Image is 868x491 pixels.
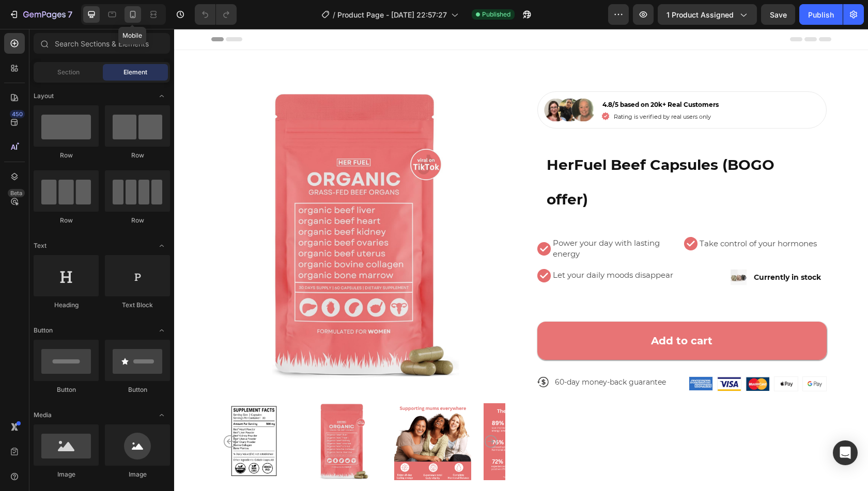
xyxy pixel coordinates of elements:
[373,127,600,179] span: HerFuel Beef Capsules (BOGO offer)
[770,10,787,19] span: Save
[34,470,99,479] div: Image
[34,91,54,101] span: Layout
[105,151,170,160] div: Row
[808,9,834,20] div: Publish
[428,72,545,80] span: 4.8/5 based on 20k+ Real Customers
[525,210,643,219] span: Take control of your hormones
[123,68,147,77] span: Element
[34,216,99,225] div: Row
[379,241,499,251] span: Let your daily moods disappear
[174,29,868,491] iframe: Design area
[477,305,538,319] div: Add to cart
[4,4,77,25] button: 7
[34,241,47,250] span: Text
[10,110,25,118] div: 450
[580,244,647,253] span: Currently in stock
[370,70,421,92] img: gempages_521087081116599173-5da6b9cc-3cd6-46a8-8918-6ce30f236995.png
[105,300,170,310] div: Text Block
[572,348,595,361] img: gempages_521087081116599173-c054e77c-50ba-4195-8d83-a4ebaec1c164.png
[153,88,170,104] span: Toggle open
[8,189,25,197] div: Beta
[337,9,447,20] span: Product Page - [DATE] 22:57:27
[556,241,572,257] img: image_demo.jpg
[833,440,858,465] div: Open Intercom Messenger
[68,8,72,21] p: 7
[34,300,99,310] div: Heading
[333,9,335,20] span: /
[153,237,170,254] span: Toggle open
[515,348,538,361] img: gempages_521087081116599173-d40fe649-b522-4564-9f36-43cae2fbb1c8.png
[482,10,510,19] span: Published
[34,385,99,394] div: Button
[34,326,53,335] span: Button
[381,349,492,358] p: 60-day money-back guarantee
[195,4,237,25] div: Undo/Redo
[153,407,170,423] span: Toggle open
[105,470,170,479] div: Image
[34,151,99,160] div: Row
[34,410,52,420] span: Media
[34,33,170,54] input: Search Sections & Elements
[667,9,734,20] span: 1 product assigned
[600,348,624,361] img: gempages_521087081116599173-f7553335-f63b-4b72-bd38-4816f07f5a5b.png
[105,385,170,394] div: Button
[544,348,567,361] img: gempages_521087081116599173-d48ac86c-31a6-4e75-9dd9-656d1e31e422.png
[379,209,486,230] span: Power your day with lasting energy
[363,293,653,331] button: Add to cart
[105,216,170,225] div: Row
[658,4,757,25] button: 1 product assigned
[311,406,323,419] button: Carousel Next Arrow
[629,348,652,361] img: gempages_521087081116599173-c0e9c635-1278-4104-b96b-c062bf60268b.png
[799,4,843,25] button: Publish
[57,68,80,77] span: Section
[440,84,537,91] span: Rating is verified by real users only
[761,4,795,25] button: Save
[153,322,170,339] span: Toggle open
